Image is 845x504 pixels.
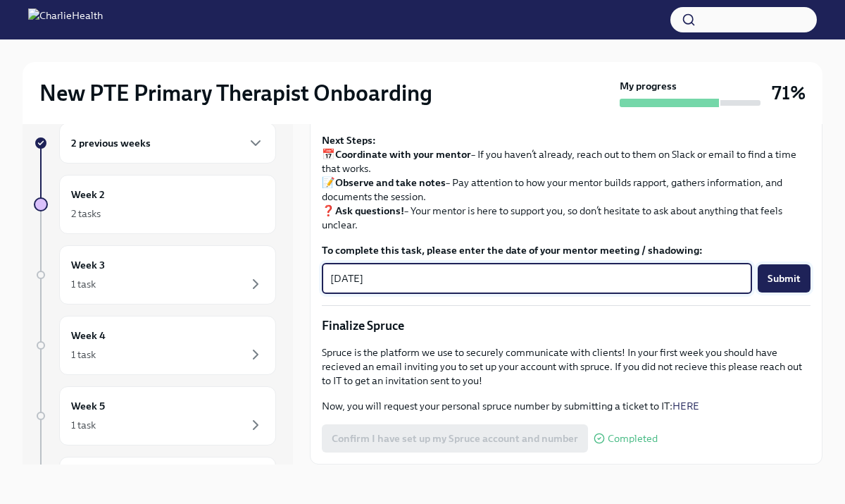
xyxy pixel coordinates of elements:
span: Completed [608,434,658,444]
strong: My progress [620,79,677,93]
h2: New PTE Primary Therapist Onboarding [39,79,432,107]
p: Now, you will request your personal spruce number by submitting a ticket to IT: [322,399,810,413]
a: Week 41 task [34,316,276,375]
textarea: [DATE] [330,270,744,287]
a: Week 22 tasks [34,175,276,234]
strong: Ask questions! [335,204,404,217]
div: 2 tasks [71,207,101,221]
a: HERE [672,400,699,412]
h6: Week 5 [71,398,105,414]
div: 1 task [71,277,96,291]
div: 2 previous weeks [59,123,276,164]
span: Submit [768,271,801,285]
div: 1 task [71,348,96,362]
div: 1 task [71,418,96,432]
p: Spruce is the platform we use to securely communicate with clients! In your first week you should... [322,345,810,388]
p: Finalize Spruce [322,317,810,334]
a: Week 31 task [34,245,276,305]
strong: Next Steps: [322,134,376,147]
strong: Observe and take notes [335,176,446,189]
a: Week 51 task [34,386,276,445]
label: To complete this task, please enter the date of your mentor meeting / shadowing: [322,243,810,257]
img: CharlieHealth [28,8,103,31]
strong: Coordinate with your mentor [335,148,471,161]
h3: 71% [772,80,806,106]
h6: Week 4 [71,328,106,343]
h6: Week 3 [71,257,105,273]
h6: 2 previous weeks [71,135,151,151]
h6: Week 2 [71,187,105,202]
button: Submit [758,264,810,293]
p: 📅 – If you haven’t already, reach out to them on Slack or email to find a time that works. 📝 – Pa... [322,133,810,232]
